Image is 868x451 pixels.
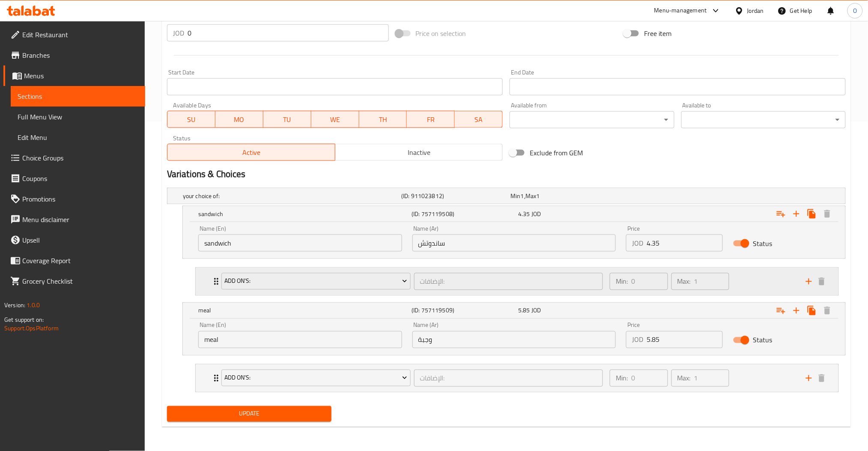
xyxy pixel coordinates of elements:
[219,113,260,126] span: MO
[18,132,138,142] span: Edit Menu
[22,235,138,245] span: Upsell
[11,107,145,127] a: Full Menu View
[510,190,520,202] span: Min
[27,300,40,311] span: 1.0.0
[632,238,643,248] p: JOD
[525,190,536,202] span: Max
[802,275,815,288] button: add
[183,206,845,222] div: Expand
[3,189,145,209] a: Promotions
[412,234,616,252] input: Enter name Ar
[412,210,515,218] h5: (ID: 757119508)
[167,188,845,204] div: Expand
[412,306,515,315] h5: (ID: 757119509)
[773,206,789,222] button: Add choice group
[215,111,263,128] button: MO
[315,113,356,126] span: WE
[531,208,541,220] span: JOD
[815,275,828,288] button: delete
[647,234,723,252] input: Please enter price
[820,206,835,222] button: Delete sandwich
[853,6,857,15] span: O
[802,372,815,385] button: add
[677,373,691,383] p: Max:
[267,113,308,126] span: TU
[167,406,331,422] button: Update
[167,111,215,128] button: SU
[171,113,212,126] span: SU
[11,86,145,107] a: Sections
[3,24,145,45] a: Edit Restaurant
[196,268,838,295] div: Expand
[359,111,407,128] button: TH
[815,372,828,385] button: delete
[198,331,402,348] input: Enter name En
[632,335,643,345] p: JOD
[416,28,466,39] span: Price on selection
[221,273,411,290] button: Add On's:
[510,192,616,200] div: ,
[4,314,44,325] span: Get support on:
[455,111,503,128] button: SA
[174,409,325,419] span: Update
[198,210,408,218] h5: sandwich
[458,113,499,126] span: SA
[3,230,145,250] a: Upsell
[3,271,145,291] a: Grocery Checklist
[3,148,145,168] a: Choice Groups
[644,28,671,39] span: Free item
[188,264,846,299] li: Expand
[4,300,25,311] span: Version:
[22,50,138,60] span: Branches
[22,173,138,184] span: Coupons
[654,6,707,16] div: Menu-management
[753,335,773,345] span: Status
[167,144,335,161] button: Active
[616,373,628,383] p: Min:
[22,194,138,204] span: Promotions
[183,192,398,200] h5: your choice of:
[3,168,145,189] a: Coupons
[773,303,789,318] button: Add choice group
[24,71,138,81] span: Menus
[167,168,846,181] h2: Variations & Choices
[789,303,804,318] button: Add new choice
[521,190,524,202] span: 1
[183,303,845,318] div: Expand
[221,370,411,387] button: Add On's:
[412,331,616,348] input: Enter name Ar
[22,276,138,286] span: Grocery Checklist
[407,111,455,128] button: FR
[198,306,408,315] h5: meal
[530,148,583,158] span: Exclude from GEM
[339,146,500,159] span: Inactive
[820,303,835,318] button: Delete meal
[18,112,138,122] span: Full Menu View
[804,206,820,222] button: Clone new choice
[196,365,838,392] div: Expand
[677,276,691,287] p: Max:
[3,250,145,271] a: Coverage Report
[263,111,311,128] button: TU
[22,255,138,266] span: Coverage Report
[311,111,359,128] button: WE
[518,208,530,220] span: 4.35
[11,127,145,148] a: Edit Menu
[171,146,332,159] span: Active
[410,113,451,126] span: FR
[188,361,846,396] li: Expand
[647,331,723,348] input: Please enter price
[22,153,138,163] span: Choice Groups
[616,276,628,287] p: Min:
[224,373,407,383] span: Add On's:
[224,276,407,287] span: Add On's:
[188,24,389,42] input: Please enter price
[3,65,145,86] a: Menus
[4,323,59,334] a: Support.OpsPlatform
[537,190,540,202] span: 1
[531,305,541,316] span: JOD
[3,209,145,230] a: Menu disclaimer
[22,30,138,40] span: Edit Restaurant
[510,111,674,128] div: ​
[198,234,402,252] input: Enter name En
